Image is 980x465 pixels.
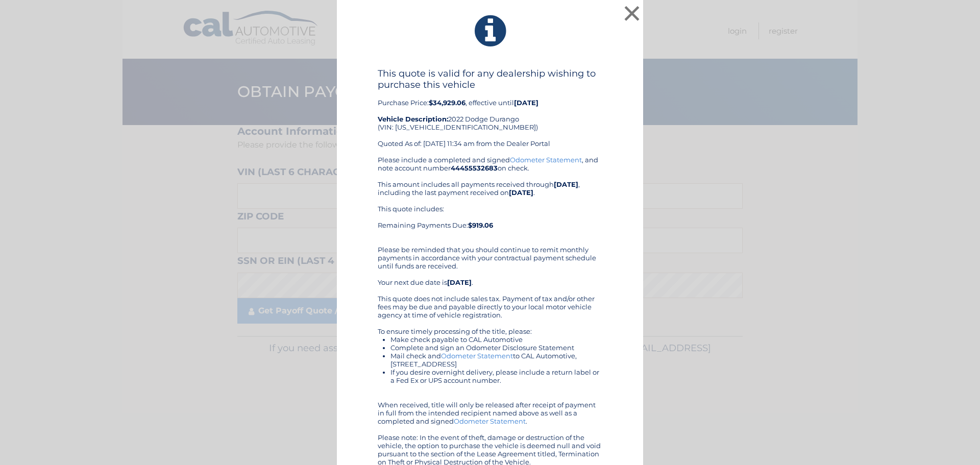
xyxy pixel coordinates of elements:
[454,417,526,425] a: Odometer Statement
[447,278,472,286] b: [DATE]
[554,180,578,188] b: [DATE]
[378,68,602,90] h4: This quote is valid for any dealership wishing to purchase this vehicle
[390,335,602,344] li: Make check payable to CAL Automotive
[441,352,513,360] a: Odometer Statement
[468,221,493,229] b: $919.06
[378,68,602,156] div: Purchase Price: , effective until 2022 Dodge Durango (VIN: [US_VEHICLE_IDENTIFICATION_NUMBER]) Qu...
[510,156,582,164] a: Odometer Statement
[390,352,602,368] li: Mail check and to CAL Automotive, [STREET_ADDRESS]
[622,3,642,23] button: ×
[390,344,602,352] li: Complete and sign an Odometer Disclosure Statement
[390,368,602,384] li: If you desire overnight delivery, please include a return label or a Fed Ex or UPS account number.
[509,188,533,197] b: [DATE]
[378,115,448,123] strong: Vehicle Description:
[451,164,498,172] b: 44455532683
[514,99,538,107] b: [DATE]
[378,205,602,237] div: This quote includes: Remaining Payments Due:
[429,99,465,107] b: $34,929.06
